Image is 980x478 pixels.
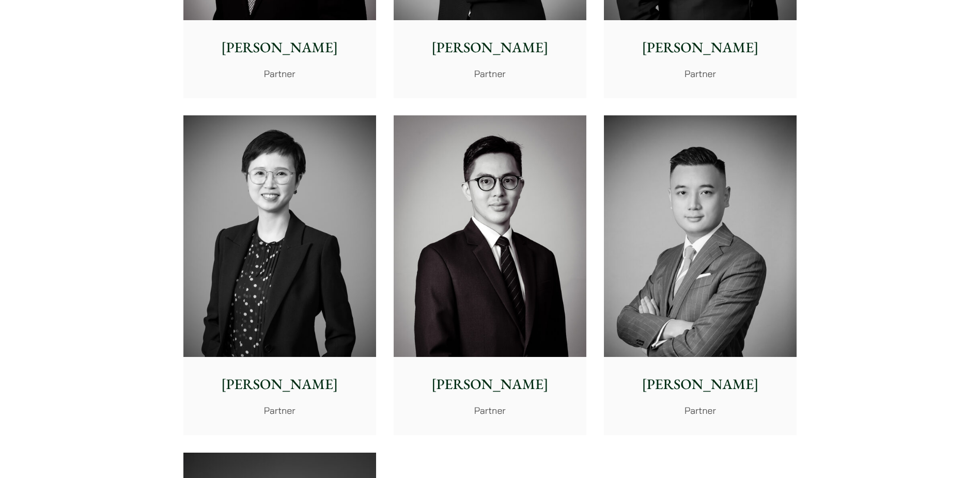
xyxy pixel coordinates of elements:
[604,115,797,435] a: [PERSON_NAME] Partner
[402,404,578,417] p: Partner
[612,37,788,58] p: [PERSON_NAME]
[192,374,368,395] p: [PERSON_NAME]
[402,67,578,81] p: Partner
[612,374,788,395] p: [PERSON_NAME]
[192,404,368,417] p: Partner
[612,67,788,81] p: Partner
[192,37,368,58] p: [PERSON_NAME]
[394,115,586,435] a: [PERSON_NAME] Partner
[402,37,578,58] p: [PERSON_NAME]
[183,115,376,435] a: [PERSON_NAME] Partner
[402,374,578,395] p: [PERSON_NAME]
[192,67,368,81] p: Partner
[612,404,788,417] p: Partner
